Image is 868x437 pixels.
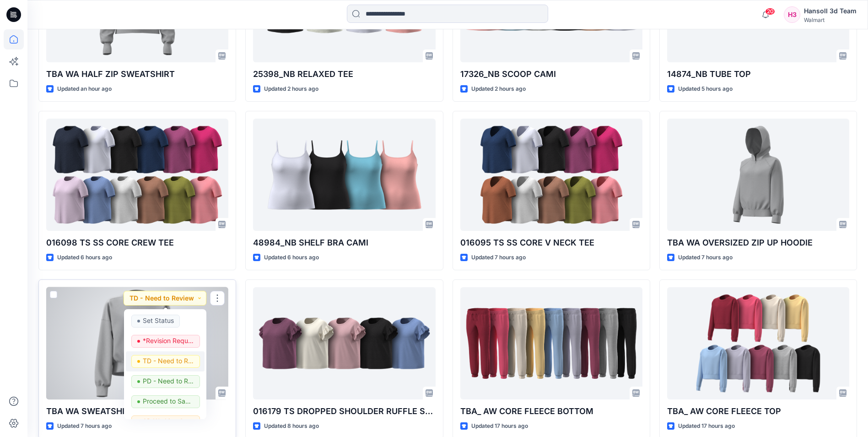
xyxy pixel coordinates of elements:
[678,253,733,262] p: Updated 7 hours ago
[460,405,642,418] p: TBA_ AW CORE FLEECE BOTTOM
[46,236,228,249] p: 016098 TS SS CORE CREW TEE
[264,253,319,262] p: Updated 6 hours ago
[143,315,174,327] p: Set Status
[667,236,849,249] p: TBA WA OVERSIZED ZIP UP HOODIE
[143,335,194,347] p: *Revision Requested
[46,68,228,81] p: TBA WA HALF ZIP SWEATSHIRT
[804,5,857,16] div: Hansoll 3d Team
[46,287,228,399] a: TBA WA SWEATSHIRT
[253,405,435,418] p: 016179 TS DROPPED SHOULDER RUFFLE SLEEVE TEE
[667,119,849,231] a: TBA WA OVERSIZED ZIP UP HOODIE
[264,84,318,94] p: Updated 2 hours ago
[57,253,112,262] p: Updated 6 hours ago
[667,68,849,81] p: 14874_NB TUBE TOP
[264,421,319,431] p: Updated 8 hours ago
[460,119,642,231] a: 016095 TS SS CORE V NECK TEE
[460,68,642,81] p: 17326_NB SCOOP CAMI
[143,355,194,367] p: TD - Need to Review
[678,84,733,94] p: Updated 5 hours ago
[460,236,642,249] p: 016095 TS SS CORE V NECK TEE
[143,415,194,427] p: 3D Working Session - Need to Review
[765,8,775,15] span: 20
[57,84,112,94] p: Updated an hour ago
[253,287,435,399] a: 016179 TS DROPPED SHOULDER RUFFLE SLEEVE TEE
[471,253,526,262] p: Updated 7 hours ago
[804,16,857,23] div: Walmart
[253,68,435,81] p: 25398_NB RELAXED TEE
[471,421,528,431] p: Updated 17 hours ago
[253,119,435,231] a: 48984_NB SHELF BRA CAMI
[46,119,228,231] a: 016098 TS SS CORE CREW TEE
[143,395,194,407] p: Proceed to Sample
[253,236,435,249] p: 48984_NB SHELF BRA CAMI
[678,421,735,431] p: Updated 17 hours ago
[667,287,849,399] a: TBA_ AW CORE FLEECE TOP
[784,6,800,23] div: H3
[667,405,849,418] p: TBA_ AW CORE FLEECE TOP
[460,287,642,399] a: TBA_ AW CORE FLEECE BOTTOM
[46,405,228,418] p: TBA WA SWEATSHIRT
[143,375,194,387] p: PD - Need to Review Cost
[57,421,112,431] p: Updated 7 hours ago
[471,84,526,94] p: Updated 2 hours ago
